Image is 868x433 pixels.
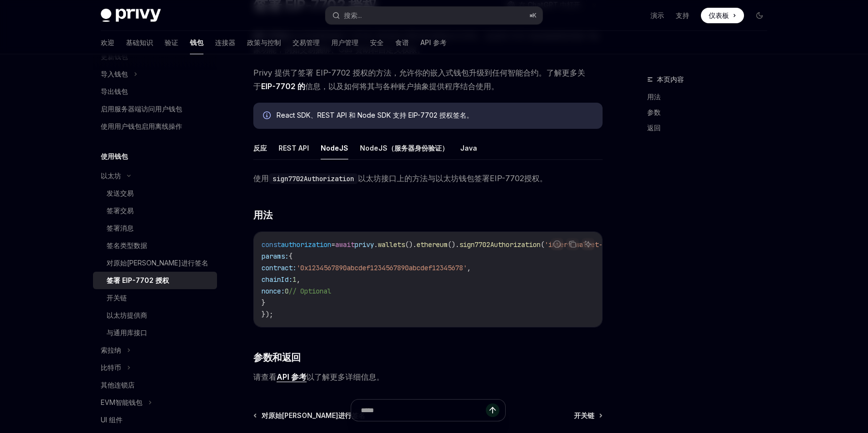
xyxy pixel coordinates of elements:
[93,185,217,202] a: 发送交易
[93,237,217,254] a: 签名类型数据
[355,240,374,249] span: privy
[370,38,384,46] font: 安全
[281,240,331,249] span: authorization
[360,144,449,152] font: NodeJS（服务器身份验证）
[253,352,301,363] font: 参数和返回
[101,346,121,354] font: 索拉纳
[279,144,309,152] font: REST API
[101,9,161,22] img: 深色标志
[486,403,499,417] button: 发送消息
[321,144,348,152] font: NodeJS
[263,111,273,121] svg: 信息
[285,287,289,295] span: 0
[269,173,358,184] code: sign7702Authorization
[126,38,153,46] font: 基础知识
[101,398,142,406] font: EVM智能钱包
[582,238,594,250] button: 询问人工智能
[657,75,684,83] font: 本页内容
[107,259,208,267] font: 对原始[PERSON_NAME]进行签名
[277,111,473,119] font: React SDK、REST API 和 Node SDK 支持 EIP-7702 授权签名。
[165,38,178,46] font: 验证
[93,324,217,341] a: 与通用库接口
[262,275,293,284] span: chainId:
[190,38,203,46] font: 钱包
[420,31,447,54] a: API 参考
[420,38,447,46] font: API 参考
[93,65,217,83] button: 导入钱包
[566,238,579,250] button: 复制代码块中的内容
[93,341,217,359] button: 索拉纳
[262,263,296,272] span: contract:
[277,372,307,382] a: API 参考
[262,310,273,319] span: });
[107,328,147,337] font: 与通用库接口
[335,240,355,249] span: await
[93,307,217,324] a: 以太坊提供商
[417,240,448,249] span: ethereum
[331,38,358,46] font: 用户管理
[101,363,121,371] font: 比特币
[293,31,320,54] a: 交易管理
[93,83,217,100] a: 导出钱包
[395,31,409,54] a: 食谱
[215,31,235,54] a: 连接器
[253,209,272,221] font: 用法
[293,275,296,284] span: 1
[101,70,128,78] font: 导入钱包
[262,298,265,307] span: }
[344,11,362,19] font: 搜索...
[93,219,217,237] a: 签署消息
[247,31,281,54] a: 政策与控制
[374,240,378,249] span: .
[279,137,309,159] button: REST API
[107,276,169,284] font: 签署 EIP-7702 授权
[448,240,459,249] span: ().
[262,252,289,261] span: params:
[101,416,123,424] font: UI 组件
[460,137,477,159] button: Java
[247,38,281,46] font: 政策与控制
[107,189,134,197] font: 发送交易
[101,31,114,54] a: 欢迎
[296,275,300,284] span: ,
[289,287,331,295] span: // Optional
[305,81,499,91] font: 信息，以及如何将其与各种账户抽象提供程序结合使用。
[370,31,384,54] a: 安全
[107,311,147,319] font: 以太坊提供商
[529,12,532,19] font: ⌘
[701,8,744,23] a: 仪表板
[190,31,203,54] a: 钱包
[261,81,305,92] a: EIP-7702 的
[331,31,358,54] a: 用户管理
[253,372,277,382] font: 请查看
[101,38,114,46] font: 欢迎
[253,68,585,91] font: Privy 提供了签署 EIP-7702 授权的方法，允许你的嵌入式钱包升级到任何智能合约。了解更多关于
[647,105,775,120] a: 参数
[93,394,217,411] button: EVM智能钱包
[262,287,285,295] span: nonce:
[107,224,134,232] font: 签署消息
[93,100,217,118] a: 启用服务器端访问用户钱包
[93,289,217,307] a: 开关链
[93,118,217,135] a: 使用用户钱包启用离线操作
[101,87,128,95] font: 导出钱包
[165,31,178,54] a: 验证
[709,11,729,19] font: 仪表板
[395,38,409,46] font: 食谱
[360,137,449,159] button: NodeJS（服务器身份验证）
[107,241,147,249] font: 签名类型数据
[296,263,467,272] span: '0x1234567890abcdef1234567890abcdef12345678'
[321,137,348,159] button: NodeJS
[676,11,689,19] font: 支持
[325,7,542,24] button: 搜索...⌘K
[93,376,217,394] a: 其他连锁店
[126,31,153,54] a: 基础知识
[93,272,217,289] a: 签署 EIP-7702 授权
[101,122,182,130] font: 使用用户钱包启用离线操作
[460,144,477,152] font: Java
[752,8,767,23] button: 切换暗模式
[467,263,471,272] span: ,
[93,254,217,272] a: 对原始[PERSON_NAME]进行签名
[331,240,335,249] span: =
